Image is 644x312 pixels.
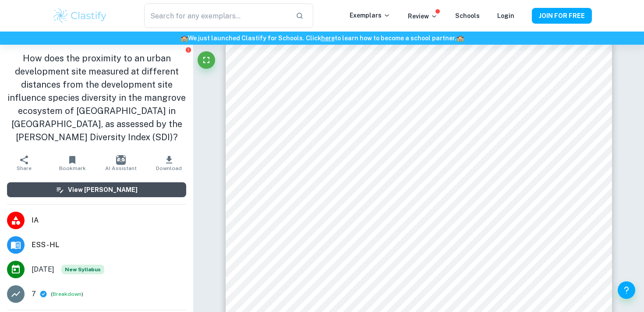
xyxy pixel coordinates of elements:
[618,281,635,299] button: Help and Feedback
[97,151,145,175] button: AI Assistant
[7,52,186,144] h1: How does the proximity to an urban development site measured at different distances from the deve...
[61,265,104,274] div: Starting from the May 2026 session, the ESS IA requirements have changed. We created this exempla...
[32,215,186,226] span: IA
[350,11,390,20] p: Exemplars
[408,11,438,21] p: Review
[59,165,86,171] span: Bookmark
[7,182,186,197] button: View [PERSON_NAME]
[180,35,188,42] span: 🏫
[2,33,642,43] h6: We just launched Clastify for Schools. Click to learn how to become a school partner.
[497,12,514,19] a: Login
[61,265,104,274] span: New Syllabus
[17,165,32,171] span: Share
[456,35,464,42] span: 🏫
[32,264,54,275] span: [DATE]
[198,51,215,69] button: Fullscreen
[32,240,186,250] span: ESS - HL
[532,8,592,24] button: JOIN FOR FREE
[51,290,83,298] span: ( )
[185,46,191,53] button: Report issue
[52,7,108,25] img: Clastify logo
[145,151,193,175] button: Download
[144,4,289,28] input: Search for any exemplars...
[48,151,96,175] button: Bookmark
[105,165,137,171] span: AI Assistant
[68,185,138,195] h6: View [PERSON_NAME]
[116,155,126,165] img: AI Assistant
[53,290,81,298] button: Breakdown
[455,12,480,19] a: Schools
[321,35,335,42] a: here
[156,165,182,171] span: Download
[32,289,36,299] p: 7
